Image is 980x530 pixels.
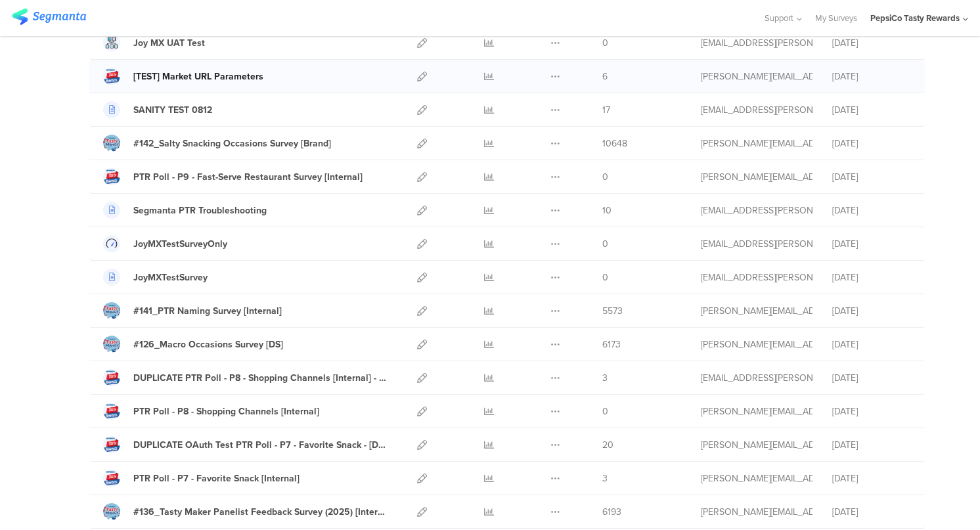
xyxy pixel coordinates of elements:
[701,405,813,418] div: megan.lynch@pepsico.com
[133,70,263,83] div: [TEST] Market URL Parameters
[602,271,608,284] span: 0
[602,204,612,217] span: 10
[832,103,911,117] div: [DATE]
[103,436,388,453] a: DUPLICATE OAuth Test PTR Poll - P7 - Favorite Snack - [DATE]
[602,36,608,50] span: 0
[103,269,208,286] a: JoyMXTestSurvey
[832,204,911,217] div: [DATE]
[602,438,613,452] span: 20
[133,137,331,150] div: #142_Salty Snacking Occasions Survey [Brand]
[602,371,608,385] span: 3
[602,237,608,251] span: 0
[602,405,608,418] span: 0
[701,103,813,117] div: andreza.godoy.contractor@pepsico.com
[832,137,911,150] div: [DATE]
[602,137,627,150] span: 10648
[103,34,205,51] a: Joy MX UAT Test
[133,170,363,184] div: PTR Poll - P9 - Fast-Serve Restaurant Survey [Internal]
[832,338,911,351] div: [DATE]
[832,170,911,184] div: [DATE]
[602,170,608,184] span: 0
[602,304,623,318] span: 5573
[602,70,608,83] span: 6
[832,505,911,519] div: [DATE]
[701,237,813,251] div: andreza.godoy.contractor@pepsico.com
[701,472,813,485] div: megan.lynch@pepsico.com
[133,271,208,284] div: JoyMXTestSurvey
[12,9,86,25] img: segmanta logo
[701,204,813,217] div: andreza.godoy.contractor@pepsico.com
[832,237,911,251] div: [DATE]
[832,405,911,418] div: [DATE]
[701,36,813,50] div: andreza.godoy.contractor@pepsico.com
[103,403,319,420] a: PTR Poll - P8 - Shopping Channels [Internal]
[103,101,212,118] a: SANITY TEST 0812
[870,12,960,24] div: PepsiCo Tasty Rewards
[103,369,388,386] a: DUPLICATE PTR Poll - P8 - Shopping Channels [Internal] - test
[701,304,813,318] div: megan.lynch@pepsico.com
[103,202,267,219] a: Segmanta PTR Troubleshooting
[133,472,300,485] div: PTR Poll - P7 - Favorite Snack [Internal]
[602,472,608,485] span: 3
[103,135,331,152] a: #142_Salty Snacking Occasions Survey [Brand]
[133,36,205,50] div: Joy MX UAT Test
[133,405,319,418] div: PTR Poll - P8 - Shopping Channels [Internal]
[701,371,813,385] div: andreza.godoy.contractor@pepsico.com
[133,237,227,251] div: JoyMXTestSurveyOnly
[832,70,911,83] div: [DATE]
[103,302,282,319] a: #141_PTR Naming Survey [Internal]
[701,137,813,150] div: megan.lynch@pepsico.com
[832,472,911,485] div: [DATE]
[103,235,227,252] a: JoyMXTestSurveyOnly
[133,338,283,351] div: #126_Macro Occasions Survey [DS]
[701,271,813,284] div: andreza.godoy.contractor@pepsico.com
[133,204,267,217] div: Segmanta PTR Troubleshooting
[832,371,911,385] div: [DATE]
[133,103,212,117] div: SANITY TEST 0812
[602,505,621,519] span: 6193
[133,304,282,318] div: #141_PTR Naming Survey [Internal]
[701,70,813,83] div: megan.lynch@pepsico.com
[103,336,283,353] a: #126_Macro Occasions Survey [DS]
[832,304,911,318] div: [DATE]
[701,338,813,351] div: megan.lynch@pepsico.com
[832,438,911,452] div: [DATE]
[701,505,813,519] div: megan.lynch@pepsico.com
[103,470,300,487] a: PTR Poll - P7 - Favorite Snack [Internal]
[103,168,363,185] a: PTR Poll - P9 - Fast-Serve Restaurant Survey [Internal]
[701,438,813,452] div: riel@segmanta.com
[701,170,813,184] div: megan.lynch@pepsico.com
[832,271,911,284] div: [DATE]
[832,36,911,50] div: [DATE]
[133,438,388,452] div: DUPLICATE OAuth Test PTR Poll - P7 - Favorite Snack - 7.17.25
[602,103,610,117] span: 17
[602,338,621,351] span: 6173
[765,12,793,24] span: Support
[133,371,388,385] div: DUPLICATE PTR Poll - P8 - Shopping Channels [Internal] - test
[103,503,388,520] a: #136_Tasty Maker Panelist Feedback Survey (2025) [Internal]
[103,68,263,85] a: [TEST] Market URL Parameters
[133,505,388,519] div: #136_Tasty Maker Panelist Feedback Survey (2025) [Internal]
